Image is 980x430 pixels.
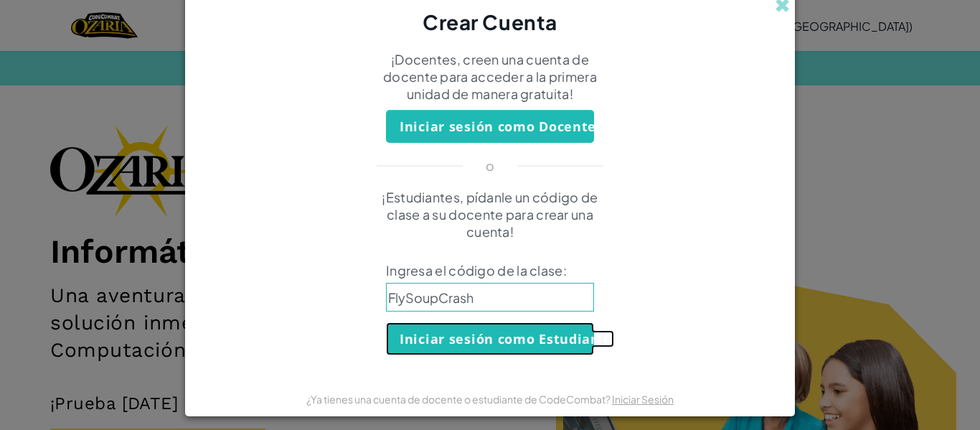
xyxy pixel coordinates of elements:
[423,9,557,34] span: Crear Cuenta
[306,393,612,406] span: ¿Ya tienes una cuenta de docente o estudiante de CodeCombat?
[486,157,494,174] p: o
[386,110,594,143] button: Iniciar sesión como Docente
[386,322,594,355] button: Iniciar sesión como Estudiante
[386,262,594,279] span: Ingresa el código de la clase:
[364,51,616,103] p: ¡Docentes, creen una cuenta de docente para acceder a la primera unidad de manera gratuita!
[612,393,674,406] a: Iniciar Sesión
[364,189,616,240] p: ¡Estudiantes, pídanle un código de clase a su docente para crear una cuenta!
